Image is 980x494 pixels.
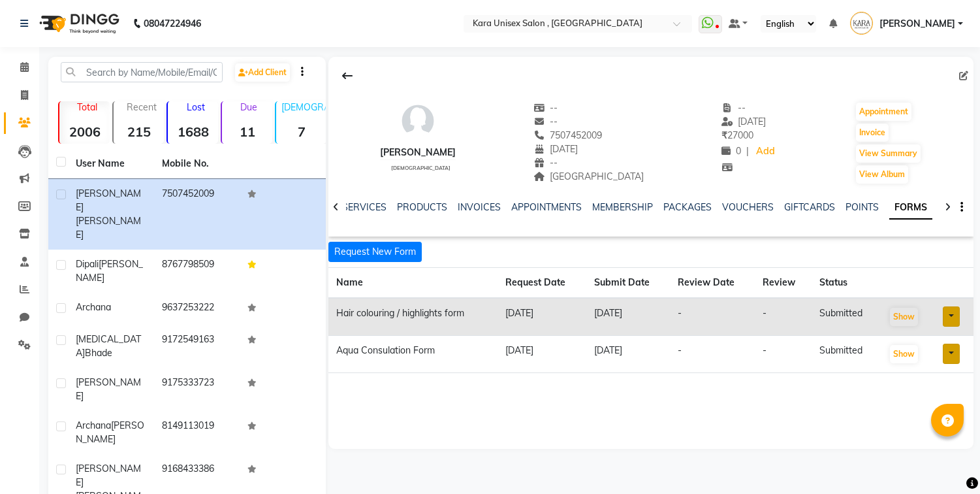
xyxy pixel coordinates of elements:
td: - [670,298,755,336]
img: logo [33,5,123,42]
strong: 11 [222,124,272,140]
td: submitted [812,298,881,336]
button: Show [890,345,918,363]
td: submitted [812,336,881,373]
a: Add Client [235,63,290,82]
a: POINTS [846,201,879,213]
span: [PERSON_NAME] [76,258,143,284]
p: [DEMOGRAPHIC_DATA] [281,101,326,113]
span: [DEMOGRAPHIC_DATA] [391,165,450,171]
span: Dipali [76,258,99,270]
span: Bhade [85,347,112,359]
th: Review [755,268,812,299]
td: 9175333723 [154,368,240,411]
p: Due [225,101,272,113]
strong: 2006 [59,124,110,140]
span: [PERSON_NAME] [76,188,141,213]
a: INVOICES [458,201,501,213]
a: GIFTCARDS [784,201,835,213]
span: [DATE] [533,143,578,155]
span: -- [721,102,746,114]
span: ₹ [721,129,727,141]
span: Archana [76,301,111,313]
strong: 7 [276,124,326,140]
span: Archana [76,420,111,431]
th: Submit Date [586,268,670,299]
button: Invoice [856,124,889,142]
span: [GEOGRAPHIC_DATA] [533,171,644,182]
th: Mobile No. [154,149,240,179]
td: [DATE] [586,298,670,336]
span: [PERSON_NAME] [76,215,141,240]
td: 7507452009 [154,179,240,250]
th: Request Date [498,268,586,299]
button: View Summary [856,144,921,163]
td: 8767798509 [154,250,240,293]
img: Sapana [850,12,873,35]
p: Lost [173,101,218,113]
span: [PERSON_NAME] [879,17,955,31]
span: -- [533,157,558,169]
span: -- [533,116,558,127]
td: - [670,336,755,373]
a: PACKAGES [663,201,712,213]
button: View Album [856,165,908,184]
button: Show [890,308,918,326]
a: APPOINTMENTS [511,201,582,213]
td: - [755,298,812,336]
input: Search by Name/Mobile/Email/Code [61,62,223,82]
span: 27000 [721,129,753,141]
strong: 215 [114,124,164,140]
button: Appointment [856,103,911,121]
th: Name [328,268,497,299]
div: Back to Client [334,63,361,88]
span: [DATE] [721,116,767,127]
img: avatar [398,101,437,140]
span: -- [533,102,558,114]
td: 9637253222 [154,293,240,325]
th: Review Date [670,268,755,299]
a: FORMS [889,196,932,220]
a: VOUCHERS [722,201,774,213]
td: [DATE] [586,336,670,373]
td: Aqua Consulation Form [328,336,497,373]
a: MEMBERSHIP [592,201,653,213]
span: [PERSON_NAME] [76,376,141,402]
span: | [746,144,749,158]
a: Add [754,142,777,161]
span: 7507452009 [533,129,603,141]
td: 8149113019 [154,411,240,454]
iframe: chat widget [925,442,967,481]
span: [PERSON_NAME] [76,463,141,488]
a: PRODUCTS [397,201,447,213]
th: User Name [68,149,154,179]
td: Hair colouring / highlights form [328,298,497,336]
td: - [755,336,812,373]
strong: 1688 [168,124,218,140]
span: [MEDICAL_DATA] [76,333,141,359]
p: Recent [119,101,164,113]
b: 08047224946 [144,5,201,42]
button: Request New Form [328,242,422,262]
th: Status [812,268,881,299]
span: 0 [721,145,741,157]
p: Total [65,101,110,113]
td: [DATE] [498,336,586,373]
td: 9172549163 [154,325,240,368]
div: [PERSON_NAME] [380,146,456,159]
a: SERVICES [342,201,387,213]
td: [DATE] [498,298,586,336]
